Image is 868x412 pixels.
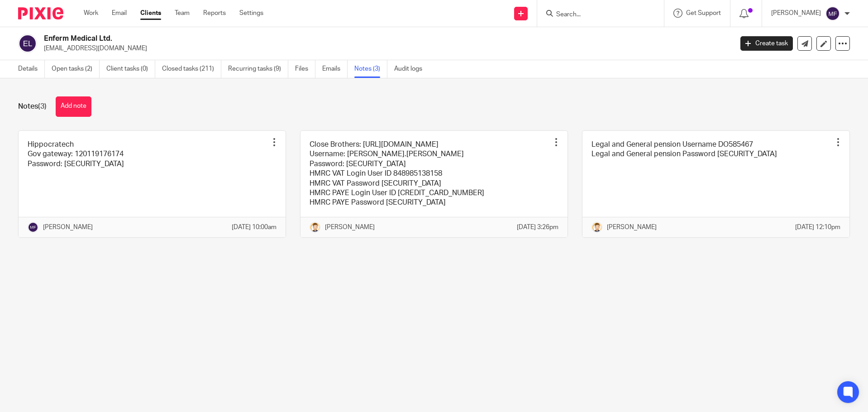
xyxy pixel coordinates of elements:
img: svg%3E [825,6,840,21]
a: Client tasks (0) [106,60,155,78]
a: Work [84,9,98,18]
button: Add note [56,96,91,117]
a: Recurring tasks (9) [228,60,288,78]
p: [DATE] 12:10pm [795,223,840,232]
p: [PERSON_NAME] [771,9,821,18]
a: Details [18,60,45,78]
p: [EMAIL_ADDRESS][DOMAIN_NAME] [44,44,727,53]
img: davida_0100bx.png [310,222,320,233]
a: Reports [203,9,226,18]
a: Open tasks (2) [52,60,100,78]
p: [DATE] 10:00am [232,223,277,232]
a: Settings [239,9,263,18]
input: Search [555,11,637,19]
p: [PERSON_NAME] [607,223,657,232]
a: Notes (3) [354,60,387,78]
h1: Notes [18,102,47,111]
img: svg%3E [18,34,37,53]
a: Email [112,9,127,18]
a: Team [175,9,190,18]
a: Create task [740,36,793,51]
a: Files [295,60,315,78]
img: svg%3E [28,222,38,233]
p: [PERSON_NAME] [325,223,375,232]
a: Clients [140,9,161,18]
span: Get Support [686,10,721,16]
a: Audit logs [394,60,429,78]
p: [PERSON_NAME] [43,223,93,232]
h2: Enferm Medical Ltd. [44,34,590,43]
p: [DATE] 3:26pm [517,223,558,232]
img: davida_0100bx.png [591,222,602,233]
a: Closed tasks (211) [162,60,221,78]
img: Pixie [18,7,63,19]
a: Emails [322,60,348,78]
span: (3) [38,103,47,110]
